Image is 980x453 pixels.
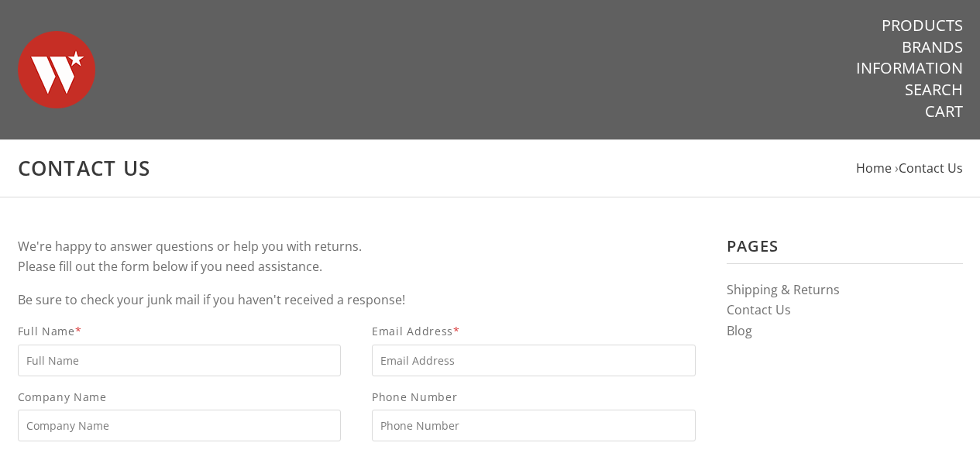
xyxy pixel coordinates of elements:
[727,281,840,298] a: Shipping & Returns
[18,15,95,124] img: Warsaw Wood Co.
[372,388,696,406] span: Phone Number
[18,236,696,277] p: We're happy to answer questions or help you with returns. Please fill out the form below if you n...
[925,101,963,122] a: Cart
[905,80,963,100] a: Search
[18,290,696,311] p: Be sure to check your junk mail if you haven't received a response!
[372,345,696,376] input: Email Address*
[372,322,696,340] span: Email Address
[18,388,342,406] span: Company Name
[18,156,963,181] h1: Contact Us
[18,345,342,376] input: Full Name*
[727,236,963,264] h3: Pages
[372,410,696,441] input: Phone Number
[895,158,963,179] li: ›
[18,410,342,441] input: Company Name
[18,322,342,340] span: Full Name
[902,37,963,57] a: Brands
[856,58,963,78] a: Information
[899,160,963,177] a: Contact Us
[727,322,752,339] a: Blog
[856,160,892,177] a: Home
[727,301,791,318] a: Contact Us
[882,15,963,36] a: Products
